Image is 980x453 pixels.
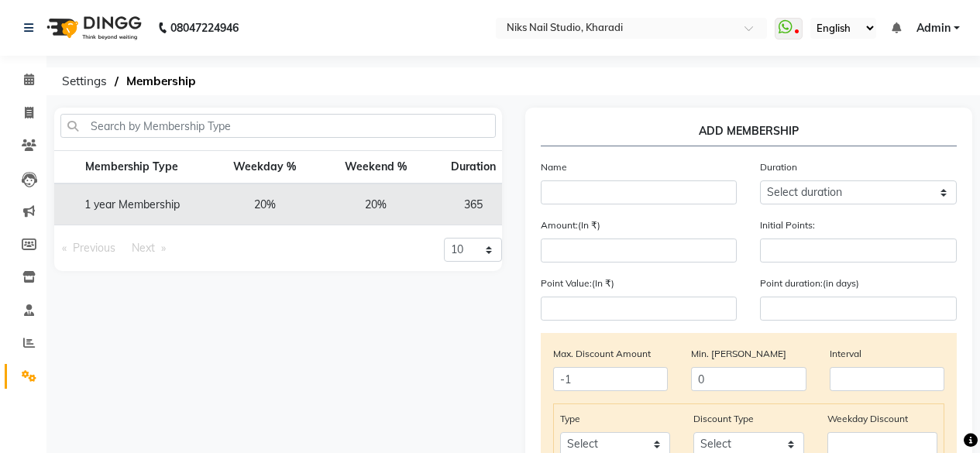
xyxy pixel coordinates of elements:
[170,6,239,50] b: 08047224946
[916,20,951,36] span: Admin
[321,184,431,225] td: 20%
[541,160,567,174] label: Name
[827,412,908,426] label: Weekday Discount
[760,218,815,232] label: Initial Points:
[760,276,859,290] label: Point duration:(in days)
[693,412,754,426] label: Discount Type
[541,123,958,146] p: ADD MEMBERSHIP
[209,184,321,225] td: 20%
[132,241,155,255] span: Next
[431,184,517,225] td: 365
[40,6,146,50] img: logo
[553,347,651,361] label: Max. Discount Amount
[54,238,266,259] nav: Pagination
[541,276,614,290] label: Point Value:(In ₹)
[691,347,786,361] label: Min. [PERSON_NAME]
[431,151,517,184] th: Duration
[54,67,115,95] span: Settings
[60,114,496,138] input: Search by Membership Type
[541,218,600,232] label: Amount:(In ₹)
[73,241,115,255] span: Previous
[54,151,209,184] th: Membership Type
[54,184,209,225] td: 1 year Membership
[760,160,797,174] label: Duration
[560,412,580,426] label: Type
[119,67,204,95] span: Membership
[321,151,431,184] th: Weekend %
[209,151,321,184] th: Weekday %
[830,347,861,361] label: Interval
